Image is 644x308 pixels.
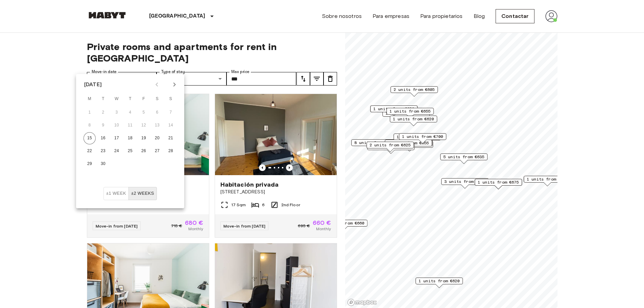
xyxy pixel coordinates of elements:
div: Move In Flexibility [103,187,157,200]
a: Mapbox logo [347,299,377,306]
span: Monthly [188,226,203,232]
button: 19 [138,132,150,144]
span: 6 [262,202,265,208]
button: 22 [84,145,96,157]
span: 1 units from €620 [419,278,460,284]
span: [STREET_ADDRESS] [220,189,331,195]
span: Saturday [151,92,163,106]
span: 3 units from €650 [444,179,485,185]
span: 8 units from €655 [354,140,396,146]
button: 29 [84,158,96,170]
div: Map marker [386,108,434,118]
button: Previous image [286,164,293,171]
div: Map marker [320,220,367,230]
button: 21 [165,132,177,144]
img: Marketing picture of unit DE-01-030-05H [215,94,337,175]
span: 1 units from €675 [478,179,519,185]
label: Type of stay [161,69,185,75]
div: Map marker [393,134,441,144]
button: 20 [151,132,163,144]
span: Thursday [124,92,136,106]
span: Habitación privada [220,181,279,189]
span: Wednesday [111,92,123,106]
span: Friday [138,92,150,106]
span: Move-in from [DATE] [223,223,266,229]
span: 715 € [171,223,182,229]
button: tune [296,72,310,86]
div: Map marker [440,153,487,164]
img: avatar [545,10,557,22]
button: 15 [84,132,96,144]
span: 2 units from €605 [393,87,435,93]
span: 2nd Floor [281,202,300,208]
button: tune [324,72,337,86]
span: 660 € [313,220,331,226]
button: 28 [165,145,177,157]
a: Contactar [496,9,534,23]
button: 25 [124,145,136,157]
span: 1 units from €660 [323,220,364,226]
button: 26 [138,145,150,157]
button: tune [310,72,324,86]
span: 1 units from €620 [373,106,414,112]
a: Sobre nosotros [322,12,362,20]
span: Move-in from [DATE] [96,223,138,229]
span: Monday [84,92,96,106]
p: [GEOGRAPHIC_DATA] [149,12,206,20]
button: 24 [111,145,123,157]
button: Previous image [259,164,266,171]
span: 695 € [298,223,310,229]
button: 17 [111,132,123,144]
div: Map marker [386,141,433,151]
div: Map marker [441,178,488,189]
button: 16 [97,132,109,144]
button: 27 [151,145,163,157]
span: Tuesday [97,92,109,106]
div: Map marker [475,179,522,189]
a: Para propietarios [420,12,463,20]
span: 1 units from €700 [402,134,443,140]
div: Map marker [524,176,571,186]
button: 18 [124,132,136,144]
span: 680 € [185,220,204,226]
a: Blog [474,12,485,20]
div: Map marker [367,143,414,154]
label: Move-in date [92,69,117,75]
span: 2 units from €625 [369,142,411,148]
img: Habyt [87,12,127,19]
div: Map marker [390,86,438,97]
span: 2 units from €655 [388,140,429,146]
div: Map marker [366,142,414,152]
div: [DATE] [84,80,102,89]
span: 5 units from €635 [443,154,484,160]
a: Para empresas [373,12,409,20]
button: Next month [169,79,180,90]
div: Map marker [351,139,399,150]
a: Marketing picture of unit DE-01-030-05HPrevious imagePrevious imageHabitación privada[STREET_ADDR... [215,94,337,238]
button: ±1 week [103,187,129,200]
div: Map marker [399,133,446,144]
div: Map marker [385,140,432,150]
span: Private rooms and apartments for rent in [GEOGRAPHIC_DATA] [87,41,337,64]
span: 1 units from €645 [527,176,568,182]
button: 30 [97,158,109,170]
span: 17 Sqm [231,202,246,208]
div: Map marker [385,140,432,150]
div: Map marker [370,105,418,116]
span: 1 units from €655 [397,134,438,140]
span: Monthly [316,226,331,232]
button: 23 [97,145,109,157]
span: Sunday [165,92,177,106]
div: Map marker [415,278,463,288]
span: 1 units from €620 [393,116,434,122]
span: 1 units from €655 [389,108,431,114]
label: Max price [231,69,249,75]
button: ±2 weeks [128,187,157,200]
div: Map marker [390,116,437,126]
